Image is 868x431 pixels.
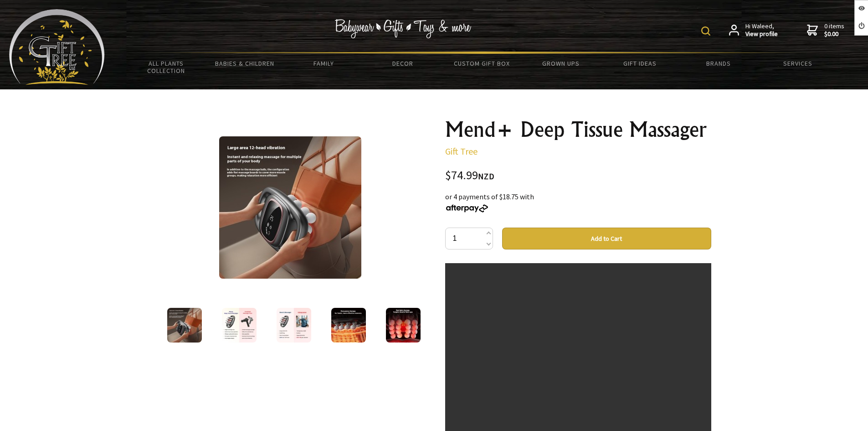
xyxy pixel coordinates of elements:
[335,19,472,38] img: Babywear - Gifts - Toys & more
[445,119,711,140] h1: Mend+ Deep Tissue Massager
[284,54,363,73] a: Family
[701,26,710,36] img: product search
[729,22,778,38] a: Hi Waleed,View profile
[745,22,778,38] span: Hi Waleed,
[386,308,421,343] img: Mend+ Deep Tissue Massager
[478,171,494,182] span: NZD
[502,228,711,249] button: Add to Cart
[167,308,202,343] img: Mend+ Deep Tissue Massager
[205,54,284,73] a: Babies & Children
[222,308,257,343] img: Mend+ Deep Tissue Massager
[9,9,105,85] img: Babyware - Gifts - Toys and more...
[807,22,844,38] a: 0 items$0.00
[127,54,205,80] a: All Plants Collection
[277,308,311,343] img: Mend+ Deep Tissue Massager
[331,308,366,343] img: Mend+ Deep Tissue Massager
[445,191,711,213] div: or 4 payments of $18.75 with
[824,30,844,38] strong: $0.00
[445,145,478,157] a: Gift Tree
[445,204,489,213] img: Afterpay
[679,54,758,73] a: Brands
[219,136,361,279] img: Mend+ Deep Tissue Massager
[442,54,521,73] a: Custom Gift Box
[745,30,778,38] strong: View profile
[824,22,844,38] span: 0 items
[600,54,679,73] a: Gift Ideas
[758,54,837,73] a: Services
[445,170,711,182] div: $74.99
[521,54,600,73] a: Grown Ups
[363,54,442,73] a: Decor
